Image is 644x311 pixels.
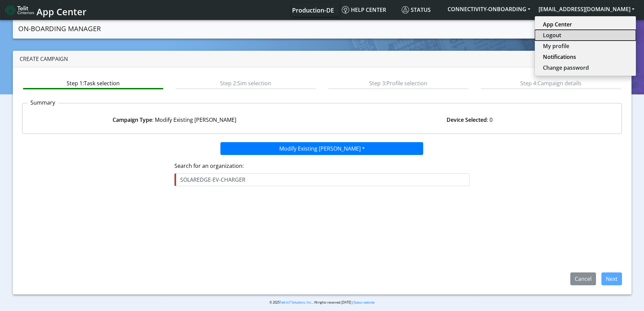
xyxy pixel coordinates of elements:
[342,6,349,14] img: knowledge.svg
[113,116,152,124] strong: Campaign Type
[543,53,628,61] a: Notifications
[292,6,334,14] span: Production-DE
[37,5,87,18] span: App Center
[601,272,622,285] button: Next
[342,6,386,14] span: Help center
[481,76,621,89] btn: Step 4: Campaign details
[175,76,316,89] btn: Step 2: Sim selection
[444,3,534,15] button: CONNECTIVITY-ONBOARDING
[535,62,636,73] button: Change password
[174,173,470,186] input: Organization search
[13,51,631,67] div: Create campaign
[322,116,618,124] div: : 0
[292,3,334,17] a: Your current platform instance
[27,116,322,124] div: : Modify Existing [PERSON_NAME]
[535,51,636,62] button: Notifications
[328,76,469,89] btn: Step 3: Profile selection
[280,300,312,305] a: Telit IoT Solutions, Inc.
[543,20,628,28] a: App Center
[28,98,58,107] p: Summary
[447,116,487,124] strong: Device Selected
[534,3,639,15] button: [EMAIL_ADDRESS][DOMAIN_NAME]
[354,300,375,305] a: Status website
[166,300,478,305] p: © 2025 . All rights reserved.[DATE] |
[535,41,636,51] button: My profile
[402,6,431,14] span: Status
[5,5,34,16] img: logo-telit-cinterion-gw-new.png
[535,30,636,41] button: Logout
[220,142,423,155] button: Modify Existing [PERSON_NAME]
[174,162,470,170] label: Search for an organization:
[18,22,101,36] a: On-Boarding Manager
[402,6,409,14] img: status.svg
[339,3,399,17] a: Help center
[399,3,444,17] a: Status
[535,19,636,30] button: App Center
[23,76,163,89] btn: Step 1: Task selection
[5,3,86,17] a: App Center
[570,272,596,285] button: Cancel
